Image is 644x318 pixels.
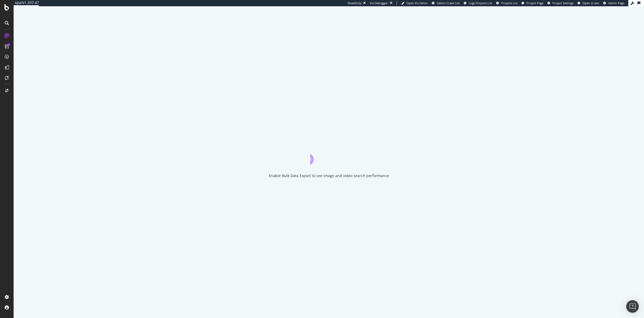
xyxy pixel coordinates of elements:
[310,146,348,165] div: animation
[464,1,492,5] a: Logs Projects List
[437,1,460,5] span: Admin Crawl List
[348,1,362,5] div: ReadOnly:
[626,300,639,313] div: Open Intercom Messenger
[603,1,624,5] a: Admin Page
[547,1,574,5] a: Project Settings
[432,1,460,5] a: Admin Crawl List
[527,1,544,5] span: Project Page
[501,1,518,5] span: Projects List
[608,1,624,5] span: Admin Page
[522,1,544,5] a: Project Page
[269,173,389,178] div: Enable Bulk Data Export to see image and video search performance
[578,1,599,5] a: Open in dev
[469,1,492,5] span: Logs Projects List
[552,1,574,5] span: Project Settings
[401,1,428,5] a: Open Viz Editor
[406,1,428,5] span: Open Viz Editor
[583,1,599,5] span: Open in dev
[496,1,518,5] a: Projects List
[370,1,389,5] div: Viz Debugger:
